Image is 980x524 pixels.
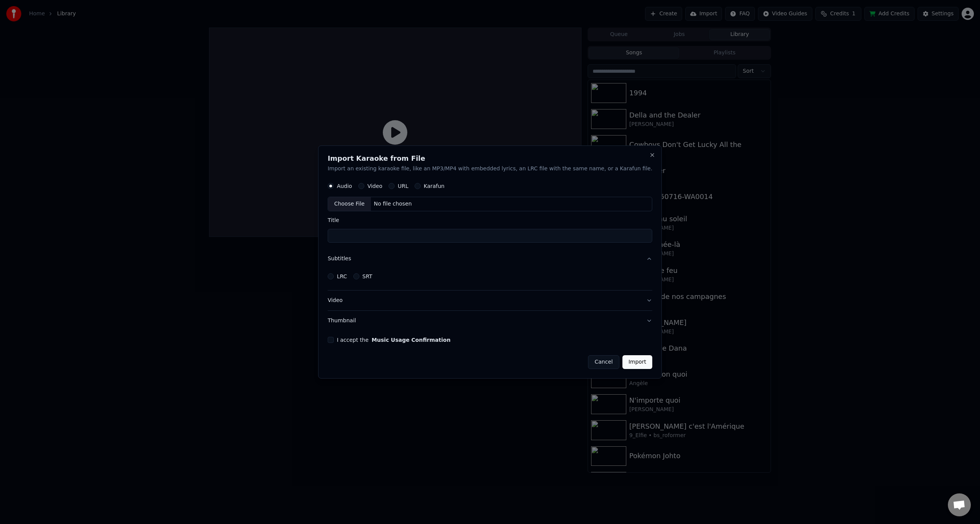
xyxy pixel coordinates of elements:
label: Audio [337,184,352,189]
label: Title [328,218,652,223]
p: Import an existing karaoke file, like an MP3/MP4 with embedded lyrics, an LRC file with the same ... [328,165,652,173]
div: No file chosen [371,201,415,208]
button: Cancel [588,355,619,369]
label: I accept the [337,337,451,343]
button: Video [328,291,652,310]
label: SRT [362,274,372,279]
label: LRC [337,274,347,279]
div: Subtitles [328,269,652,290]
label: Video [367,184,382,189]
h2: Import Karaoke from File [328,155,652,162]
button: Subtitles [328,249,652,269]
button: Import [622,355,652,369]
div: Choose File [328,198,371,211]
label: Karafun [424,184,445,189]
button: I accept the [372,337,451,343]
button: Thumbnail [328,311,652,331]
label: URL [398,184,408,189]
